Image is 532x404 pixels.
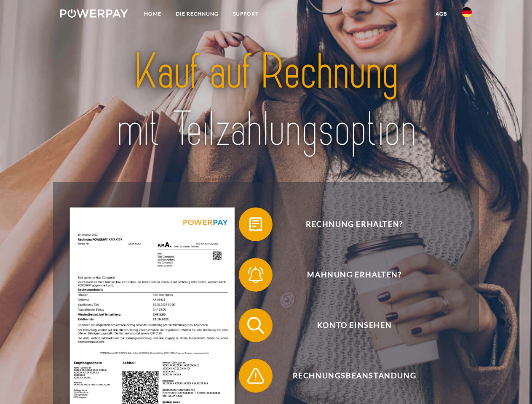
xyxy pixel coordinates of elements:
button: Rechnungsbeanstandung [239,359,458,393]
img: logo-powerpay-white.svg [60,9,128,18]
img: qb_search.svg [245,315,266,336]
a: SUPPORT [226,6,266,21]
span: Konto einsehen [251,308,457,342]
span: Rechnungsbeanstandung [251,359,457,393]
button: Mahnung erhalten? [239,258,458,292]
img: qb_bell.svg [245,264,266,285]
img: qb_bill.svg [245,214,266,235]
img: de [462,7,472,17]
a: agb [428,6,454,21]
button: Konto einsehen [239,308,458,342]
span: Rechnung erhalten? [251,207,457,241]
a: DIE RECHNUNG [168,6,226,21]
span: Mahnung erhalten? [251,258,457,292]
a: Home [137,6,168,21]
img: title-powerpay_de.svg [80,40,452,161]
button: Rechnung erhalten? [239,207,458,241]
img: qb_warning.svg [245,365,266,386]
